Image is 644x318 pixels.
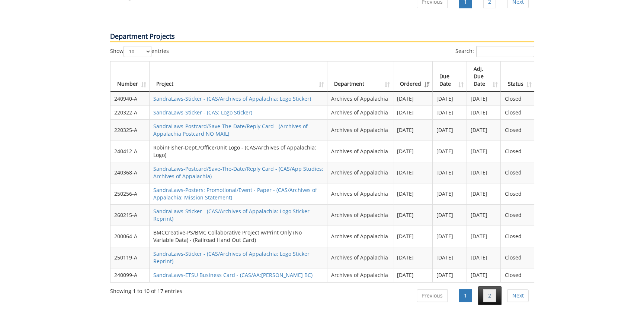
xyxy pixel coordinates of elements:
[327,226,393,247] td: Archives of Appalachia
[393,141,433,162] td: [DATE]
[110,183,150,204] td: 250256-A
[501,183,534,204] td: Closed
[433,204,467,226] td: [DATE]
[327,162,393,183] td: Archives of Appalachia
[153,123,308,137] a: SandraLaws-Postcard/Save-The-Date/Reply Card - (Archives of Appalachia Postcard NO MAIL)
[110,226,150,247] td: 200064-A
[110,119,150,141] td: 220325-A
[433,141,467,162] td: [DATE]
[124,46,151,57] select: Showentries
[459,289,472,302] a: 1
[433,119,467,141] td: [DATE]
[327,141,393,162] td: Archives of Appalachia
[467,92,501,106] td: [DATE]
[467,247,501,268] td: [DATE]
[501,119,534,141] td: Closed
[327,204,393,226] td: Archives of Appalachia
[153,271,313,278] a: SandraLaws-ETSU Business Card - (CAS/AA:[PERSON_NAME] BC)
[110,46,169,57] label: Show entries
[476,46,534,57] input: Search:
[110,204,150,226] td: 260215-A
[110,247,150,268] td: 250119-A
[467,268,501,282] td: [DATE]
[467,62,501,92] th: Adj. Due Date: activate to sort column ascending
[501,204,534,226] td: Closed
[110,32,534,42] p: Department Projects
[153,109,252,116] a: SandraLaws-Sticker - (CAS: Logo Sticker)
[393,162,433,183] td: [DATE]
[507,289,529,302] a: Next
[393,268,433,282] td: [DATE]
[110,92,150,106] td: 240940-A
[455,46,534,57] label: Search:
[393,204,433,226] td: [DATE]
[110,284,182,295] div: Showing 1 to 10 of 17 entries
[433,247,467,268] td: [DATE]
[433,183,467,204] td: [DATE]
[110,106,150,119] td: 220322-A
[433,92,467,106] td: [DATE]
[393,106,433,119] td: [DATE]
[153,186,317,201] a: SandraLaws-Posters: Promotional/Event - Paper - (CAS/Archives of Appalachia: Mission Statement)
[501,141,534,162] td: Closed
[327,106,393,119] td: Archives of Appalachia
[393,62,433,92] th: Ordered: activate to sort column ascending
[467,141,501,162] td: [DATE]
[393,226,433,247] td: [DATE]
[501,268,534,282] td: Closed
[110,268,150,282] td: 240099-A
[327,92,393,106] td: Archives of Appalachia
[153,250,310,265] a: SandraLaws-Sticker - (CAS/Archives of Appalachia: Logo Sticker Reprint)
[150,226,327,247] td: BMCCreative-PS/BMC Collaborative Project w/Print Only (No Variable Data) - (Railroad Hand Out Card)
[327,119,393,141] td: Archives of Appalachia
[483,289,496,302] a: 2
[467,162,501,183] td: [DATE]
[501,92,534,106] td: Closed
[150,62,327,92] th: Project: activate to sort column ascending
[467,183,501,204] td: [DATE]
[501,62,534,92] th: Status: activate to sort column ascending
[433,162,467,183] td: [DATE]
[501,247,534,268] td: Closed
[501,162,534,183] td: Closed
[153,95,311,102] a: SandraLaws-Sticker - (CAS/Archives of Appalachia: Logo Sticker)
[501,106,534,119] td: Closed
[467,106,501,119] td: [DATE]
[153,208,310,222] a: SandraLaws-Sticker - (CAS/Archives of Appalachia: Logo Sticker Reprint)
[417,289,448,302] a: Previous
[153,165,323,180] a: SandraLaws-Postcard/Save-The-Date/Reply Card - (CAS/App Studies: Archives of Appalachia)
[393,183,433,204] td: [DATE]
[467,226,501,247] td: [DATE]
[327,247,393,268] td: Archives of Appalachia
[110,141,150,162] td: 240412-A
[393,92,433,106] td: [DATE]
[150,141,327,162] td: RobinFisher-Dept./Office/Unit Logo - (CAS/Archives of Appalachia: Logo)
[433,106,467,119] td: [DATE]
[433,62,467,92] th: Due Date: activate to sort column ascending
[501,226,534,247] td: Closed
[393,247,433,268] td: [DATE]
[433,268,467,282] td: [DATE]
[393,119,433,141] td: [DATE]
[327,183,393,204] td: Archives of Appalachia
[110,62,150,92] th: Number: activate to sort column ascending
[110,162,150,183] td: 240368-A
[433,226,467,247] td: [DATE]
[467,119,501,141] td: [DATE]
[327,268,393,282] td: Archives of Appalachia
[327,62,393,92] th: Department: activate to sort column ascending
[467,204,501,226] td: [DATE]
